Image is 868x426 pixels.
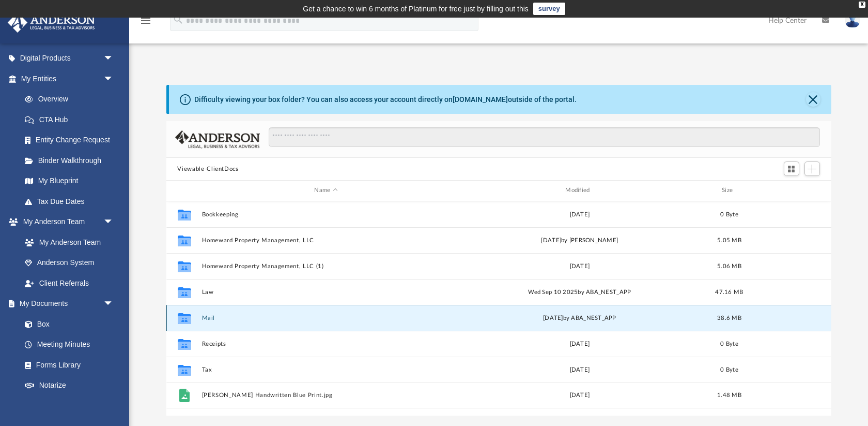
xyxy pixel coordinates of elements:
[202,341,451,347] button: Receipts
[453,95,508,104] a: [DOMAIN_NAME]
[7,48,129,69] a: Digital Productsarrow_drop_down
[859,2,865,8] div: close
[14,253,124,273] a: Anderson System
[103,68,124,90] span: arrow_drop_down
[14,89,129,110] a: Overview
[202,366,451,373] button: Tax
[708,186,750,195] div: Size
[173,14,184,25] i: search
[171,186,196,195] div: id
[455,339,704,348] div: [DATE]
[202,237,451,244] button: Homeward Property Management, LLC
[14,171,124,192] a: My Blueprint
[14,150,129,171] a: Binder Walkthrough
[533,3,565,15] a: survey
[455,186,704,195] div: Modified
[103,48,124,69] span: arrow_drop_down
[139,14,152,27] i: menu
[717,315,741,320] span: 38.6 MB
[7,293,124,314] a: My Documentsarrow_drop_down
[202,211,451,218] button: Bookkeeping
[303,3,529,15] div: Get a chance to win 6 months of Platinum for free just by filling out this
[202,263,451,270] button: Homeward Property Management, LLC (1)
[194,94,577,105] div: Difficulty viewing your box folder? You can also access your account directly on outside of the p...
[455,236,704,245] div: [DATE] by [PERSON_NAME]
[139,20,152,27] a: menu
[14,191,129,212] a: Tax Due Dates
[202,289,451,296] button: Law
[806,92,820,107] button: Close
[455,391,704,400] div: [DATE]
[202,392,451,399] button: [PERSON_NAME] Handwritten Blue Print.jpg
[7,68,129,89] a: My Entitiesarrow_drop_down
[717,237,741,243] span: 5.05 MB
[269,127,819,147] input: Search files and folders
[7,212,124,232] a: My Anderson Teamarrow_drop_down
[715,289,743,295] span: 47.16 MB
[202,315,451,321] button: Mail
[455,287,704,297] div: Wed Sep 10 2025 by ABA_NEST_APP
[804,161,820,176] button: Add
[845,13,860,28] img: User Pic
[14,273,124,293] a: Client Referrals
[166,201,831,416] div: grid
[14,355,119,375] a: Forms Library
[754,186,827,195] div: id
[717,392,741,398] span: 1.48 MB
[717,263,741,269] span: 5.06 MB
[5,12,98,33] img: Anderson Advisors Platinum Portal
[14,314,119,334] a: Box
[720,366,738,372] span: 0 Byte
[177,165,238,174] button: Viewable-ClientDocs
[455,210,704,219] div: [DATE]
[201,186,450,195] div: Name
[14,375,124,396] a: Notarize
[455,313,704,322] div: [DATE] by ABA_NEST_APP
[14,130,129,151] a: Entity Change Request
[455,365,704,374] div: [DATE]
[720,211,738,217] span: 0 Byte
[103,293,124,315] span: arrow_drop_down
[103,212,124,233] span: arrow_drop_down
[720,341,738,346] span: 0 Byte
[784,161,799,176] button: Switch to Grid View
[14,232,119,253] a: My Anderson Team
[14,109,129,130] a: CTA Hub
[455,261,704,271] div: [DATE]
[14,334,124,355] a: Meeting Minutes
